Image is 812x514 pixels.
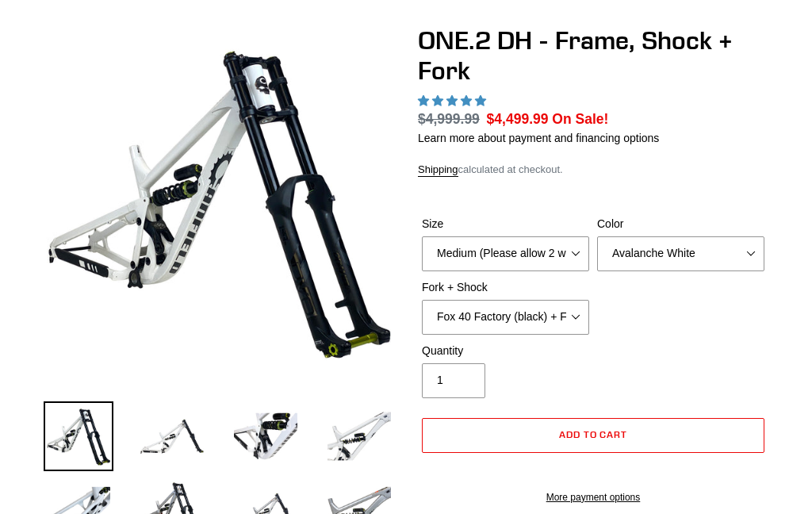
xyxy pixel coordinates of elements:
[597,216,764,232] label: Color
[44,401,113,471] img: Load image into Gallery viewer, ONE.2 DH - Frame, Shock + Fork
[418,25,768,86] h1: ONE.2 DH - Frame, Shock + Fork
[137,401,207,471] img: Load image into Gallery viewer, ONE.2 DH - Frame, Shock + Fork
[418,163,458,177] a: Shipping
[418,111,480,127] s: $4,999.99
[422,490,764,504] a: More payment options
[559,428,628,440] span: Add to cart
[422,279,589,296] label: Fork + Shock
[422,343,589,359] label: Quantity
[422,216,589,232] label: Size
[418,94,489,107] span: 5.00 stars
[418,132,659,144] a: Learn more about payment and financing options
[231,401,301,471] img: Load image into Gallery viewer, ONE.2 DH - Frame, Shock + Fork
[487,111,549,127] span: $4,499.99
[418,162,768,178] div: calculated at checkout.
[324,401,394,471] img: Load image into Gallery viewer, ONE.2 DH - Frame, Shock + Fork
[552,109,608,129] span: On Sale!
[422,418,764,453] button: Add to cart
